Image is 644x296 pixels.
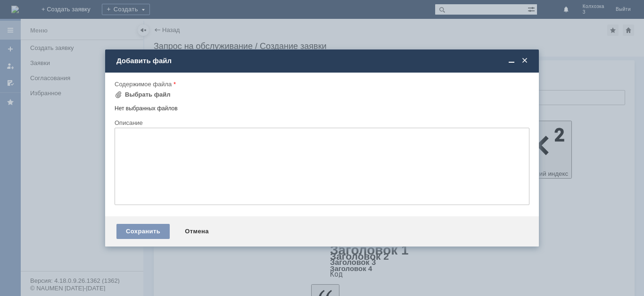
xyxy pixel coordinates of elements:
[115,81,528,87] div: Содержимое файла
[115,120,528,126] div: Описание
[116,57,529,65] div: Добавить файл
[125,91,171,99] div: Выбрать файл
[115,101,529,112] div: Нет выбранных файлов
[520,57,529,65] span: Закрыть
[4,4,138,11] div: удалить ОЧ за 25.08. и [DATE]
[507,57,516,65] span: Свернуть (Ctrl + M)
